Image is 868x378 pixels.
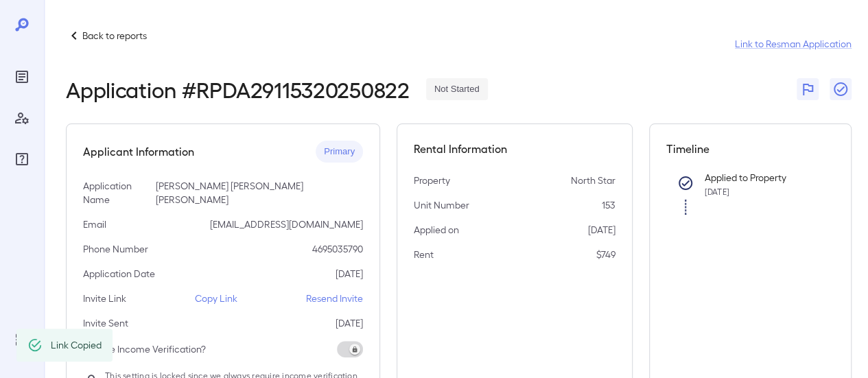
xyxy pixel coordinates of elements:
[426,83,488,96] span: Not Started
[83,143,194,160] h5: Applicant Information
[414,174,450,187] p: Property
[11,148,33,170] div: FAQ
[735,37,852,51] a: Link to Resman Application
[156,179,364,206] p: [PERSON_NAME] [PERSON_NAME] [PERSON_NAME]
[66,77,410,102] h2: Application # RPDA29115320250822
[83,342,206,356] p: Require Income Verification?
[11,329,33,351] div: Log Out
[797,78,819,100] button: Flag Report
[83,179,156,206] p: Application Name
[11,107,33,129] div: Manage Users
[82,29,147,43] p: Back to reports
[705,187,729,196] span: [DATE]
[83,316,128,330] p: Invite Sent
[195,292,237,305] p: Copy Link
[83,267,155,281] p: Application Date
[306,292,363,305] p: Resend Invite
[830,78,852,100] button: Close Report
[414,223,459,237] p: Applied on
[571,174,615,187] p: North Star
[83,292,126,305] p: Invite Link
[602,198,615,212] p: 153
[336,267,363,281] p: [DATE]
[11,66,33,88] div: Reports
[588,223,615,237] p: [DATE]
[414,198,469,212] p: Unit Number
[596,248,615,261] p: $749
[316,145,363,158] span: Primary
[705,171,813,185] p: Applied to Property
[312,242,363,256] p: 4695035790
[666,141,835,157] h5: Timeline
[83,217,106,231] p: Email
[210,217,363,231] p: [EMAIL_ADDRESS][DOMAIN_NAME]
[414,248,434,261] p: Rent
[336,316,363,330] p: [DATE]
[51,333,102,357] div: Link Copied
[414,141,615,157] h5: Rental Information
[83,242,148,256] p: Phone Number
